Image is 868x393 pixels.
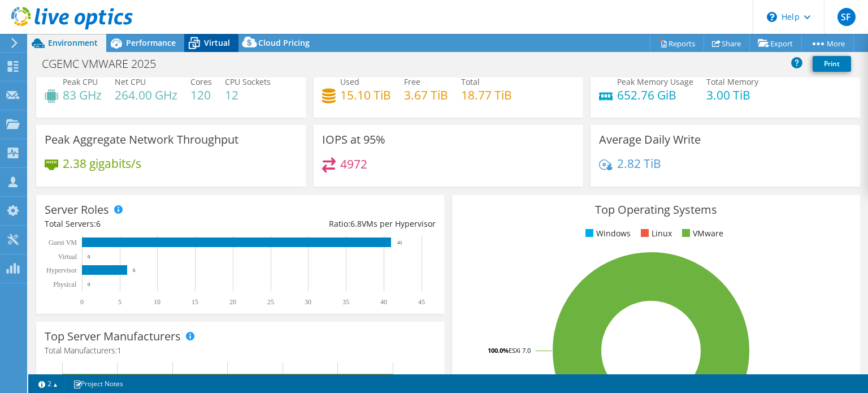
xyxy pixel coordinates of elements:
h4: 83 GHz [63,89,102,101]
span: Used [340,76,359,87]
span: Virtual [204,37,230,48]
tspan: 100.0% [488,346,509,355]
h3: Average Daily Write [599,133,701,146]
h4: 18.77 TiB [461,89,512,101]
h4: 652.76 GiB [617,89,693,101]
span: 6 [96,218,101,229]
text: 5 [118,298,121,306]
a: Project Notes [65,377,131,391]
text: 41 [397,240,402,245]
span: Peak CPU [63,76,98,87]
text: 10 [154,298,160,306]
span: Total Memory [706,76,758,87]
tspan: ESXi 7.0 [509,346,531,355]
text: Hypervisor [46,266,77,274]
h3: Server Roles [45,204,109,216]
div: Total Servers: [45,218,240,230]
text: 20 [229,298,236,306]
h4: Total Manufacturers: [45,344,436,357]
span: Cloud Pricing [258,37,310,48]
h3: Top Server Manufacturers [45,330,181,343]
svg: \n [767,12,777,22]
text: 45 [418,298,425,306]
h4: 3.00 TiB [706,89,758,101]
li: VMware [679,227,723,240]
h4: 2.82 TiB [617,157,661,170]
text: 35 [342,298,349,306]
text: 0 [88,254,90,260]
span: Cores [190,76,212,87]
span: 1 [117,345,121,356]
h4: 2.38 gigabits/s [63,157,141,170]
h3: Top Operating Systems [461,204,852,216]
span: Performance [126,37,176,48]
a: More [801,34,854,52]
h3: Peak Aggregate Network Throughput [45,133,238,146]
text: 6 [133,267,136,273]
li: Windows [583,227,631,240]
span: CPU Sockets [225,76,271,87]
span: Peak Memory Usage [617,76,693,87]
span: Net CPU [115,76,146,87]
span: 6.8 [350,218,362,229]
text: Physical [53,280,76,288]
h4: 120 [190,89,212,101]
text: 25 [267,298,274,306]
a: Print [813,56,851,72]
text: 0 [88,282,90,287]
text: 30 [305,298,311,306]
a: 2 [31,377,66,391]
text: Virtual [58,253,77,261]
div: Ratio: VMs per Hypervisor [240,218,436,230]
a: Export [749,34,802,52]
h4: 264.00 GHz [115,89,177,101]
h3: IOPS at 95% [322,133,385,146]
h4: 15.10 TiB [340,89,391,101]
text: Guest VM [49,239,77,247]
span: Free [404,76,420,87]
a: Reports [650,34,704,52]
h4: 3.67 TiB [404,89,448,101]
text: 15 [192,298,198,306]
h4: 12 [225,89,271,101]
span: SF [837,8,856,26]
text: 0 [80,298,84,306]
span: Total [461,76,480,87]
h1: CGEMC VMWARE 2025 [37,58,173,70]
text: 40 [380,298,387,306]
li: Linux [638,227,672,240]
h4: 4972 [340,158,367,170]
span: Environment [48,37,98,48]
a: Share [704,34,750,52]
